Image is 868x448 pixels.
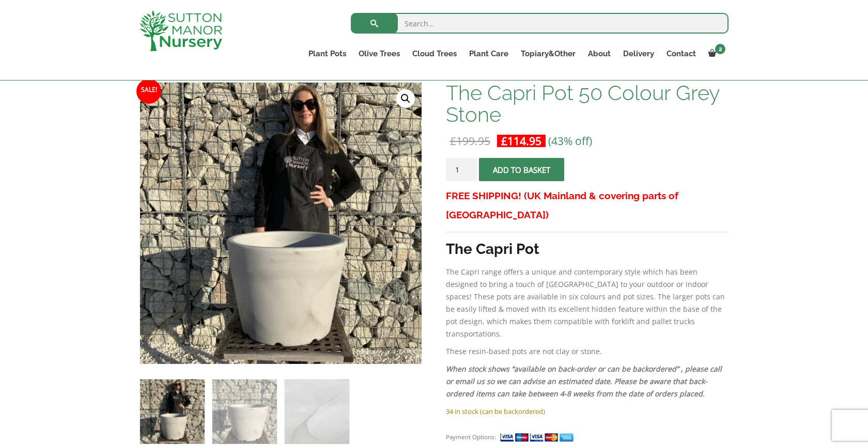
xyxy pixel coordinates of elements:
img: The Capri Pot 50 Colour Grey Stone [140,379,205,444]
span: 2 [715,44,725,54]
a: Plant Pots [302,46,352,61]
bdi: 199.95 [450,134,490,148]
a: Contact [660,46,702,61]
span: Sale! [136,79,161,104]
h3: FREE SHIPPING! (UK Mainland & covering parts of [GEOGRAPHIC_DATA]) [446,186,729,225]
strong: The Capri Pot [446,241,539,258]
span: £ [501,134,507,148]
input: Search... [351,13,729,34]
a: Plant Care [463,46,515,61]
img: The Capri Pot 50 Colour Grey Stone - Image 3 [285,379,349,444]
button: Add to basket [479,158,564,181]
input: Product quantity [446,158,477,181]
img: The Capri Pot 50 Colour Grey Stone - Image 2 [212,379,277,444]
a: Topiary&Other [515,46,582,61]
a: 2 [702,46,729,61]
a: Olive Trees [352,46,406,61]
p: 34 in stock (can be backordered) [446,405,729,418]
span: (43% off) [548,134,592,148]
small: Payment Options: [446,433,496,441]
a: Cloud Trees [406,46,463,61]
a: About [582,46,617,61]
bdi: 114.95 [501,134,541,148]
span: £ [450,134,456,148]
p: These resin-based pots are not clay or stone. [446,345,729,358]
img: logo [139,10,222,51]
a: View full-screen image gallery [396,89,415,108]
img: payment supported [500,432,577,443]
a: Delivery [617,46,660,61]
h1: The Capri Pot 50 Colour Grey Stone [446,82,729,125]
p: The Capri range offers a unique and contemporary style which has been designed to bring a touch o... [446,266,729,340]
em: When stock shows “available on back-order or can be backordered” , please call or email us so we ... [446,364,722,398]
